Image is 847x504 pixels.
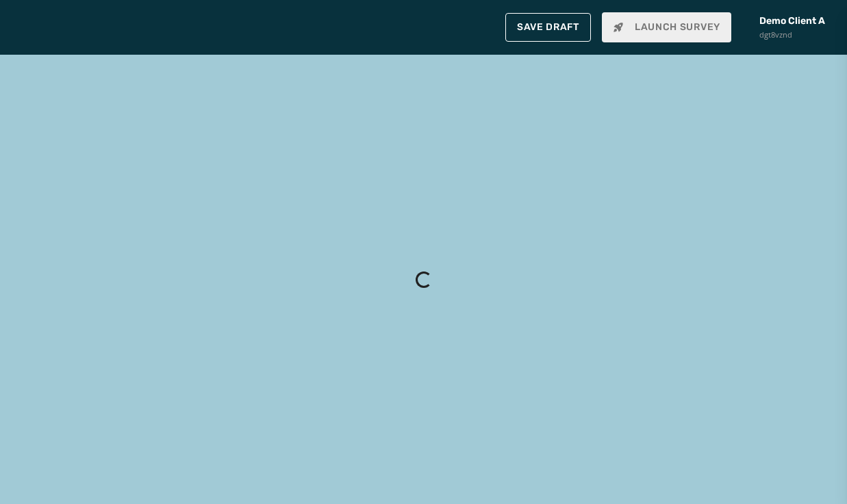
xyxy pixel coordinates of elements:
[759,29,825,41] span: dgt8vznd
[602,12,731,42] button: Launch Survey
[613,21,720,34] span: Launch Survey
[505,13,591,42] button: Save Draft
[759,14,825,28] span: Demo Client A
[11,11,446,26] body: Rich Text Area
[517,22,579,33] span: Save Draft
